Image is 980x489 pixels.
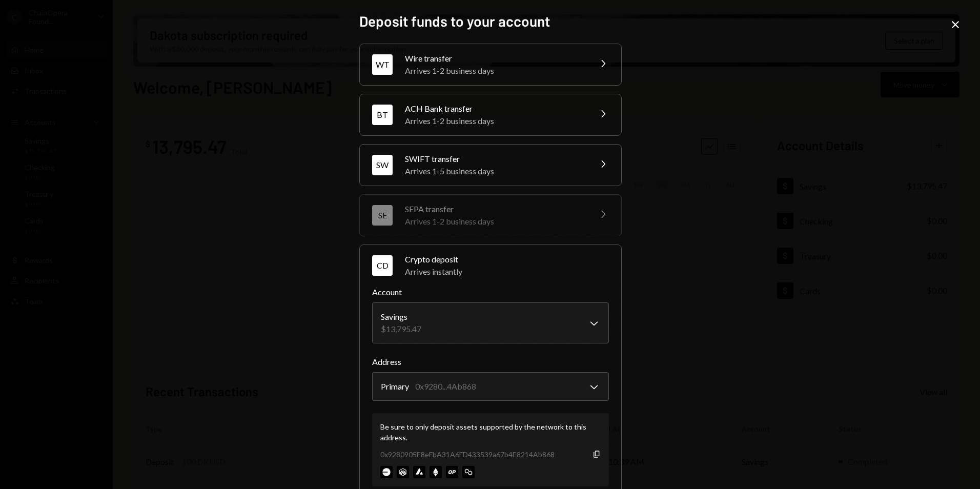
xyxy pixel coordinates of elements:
[405,203,584,215] div: SEPA transfer
[405,115,584,127] div: Arrives 1-2 business days
[405,65,584,77] div: Arrives 1-2 business days
[397,466,409,478] img: arbitrum-mainnet
[372,155,393,175] div: SW
[380,421,601,443] div: Be sure to only deposit assets supported by the network to this address.
[372,302,609,343] button: Account
[462,466,475,478] img: polygon-mainnet
[430,466,442,478] img: ethereum-mainnet
[413,466,425,478] img: avalanche-mainnet
[360,245,621,286] button: CDCrypto depositArrives instantly
[360,195,621,236] button: SESEPA transferArrives 1-2 business days
[360,94,621,135] button: BTACH Bank transferArrives 1-2 business days
[405,165,584,177] div: Arrives 1-5 business days
[415,380,476,393] div: 0x9280...4Ab868
[360,44,621,85] button: WTWire transferArrives 1-2 business days
[380,449,555,460] div: 0x9280905E8eFbA31A6FD433539a67b4E8214Ab868
[405,266,609,278] div: Arrives instantly
[372,105,393,125] div: BT
[359,11,621,31] h2: Deposit funds to your account
[372,372,609,401] button: Address
[405,253,609,266] div: Crypto deposit
[372,286,609,298] label: Account
[372,255,393,276] div: CD
[446,466,458,478] img: optimism-mainnet
[372,286,609,486] div: CDCrypto depositArrives instantly
[372,54,393,75] div: WT
[405,103,584,115] div: ACH Bank transfer
[360,145,621,186] button: SWSWIFT transferArrives 1-5 business days
[405,52,584,65] div: Wire transfer
[380,466,393,478] img: base-mainnet
[405,215,584,228] div: Arrives 1-2 business days
[372,205,393,226] div: SE
[372,356,609,368] label: Address
[405,153,584,165] div: SWIFT transfer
